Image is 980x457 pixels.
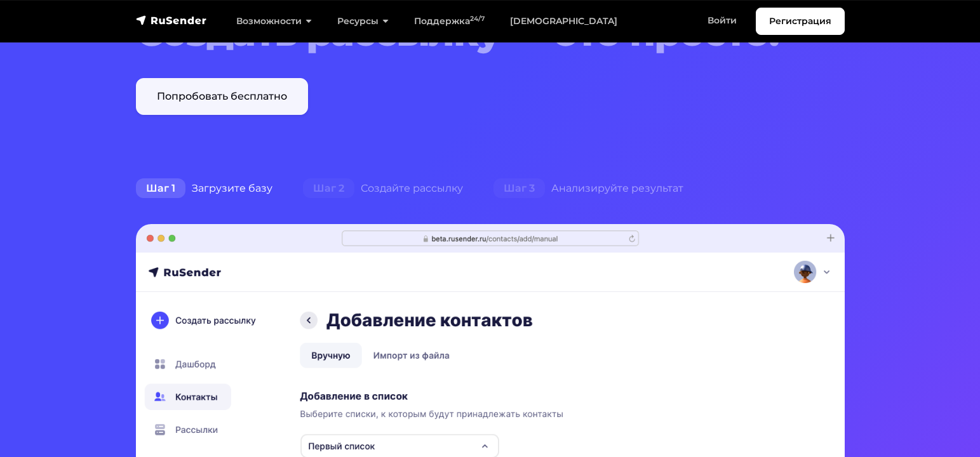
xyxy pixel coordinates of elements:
a: Попробовать бесплатно [136,78,308,115]
span: Шаг 2 [303,178,354,199]
div: Анализируйте результат [478,176,699,201]
div: Создайте рассылку [288,176,478,201]
span: Шаг 1 [136,178,185,199]
span: Шаг 3 [493,178,545,199]
a: [DEMOGRAPHIC_DATA] [497,8,630,34]
a: Возможности [224,8,325,34]
img: RuSender [136,14,207,27]
a: Ресурсы [325,8,401,34]
sup: 24/7 [470,15,485,23]
a: Регистрация [756,8,845,35]
a: Поддержка24/7 [401,8,497,34]
a: Войти [695,8,749,34]
div: Загрузите базу [121,176,288,201]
